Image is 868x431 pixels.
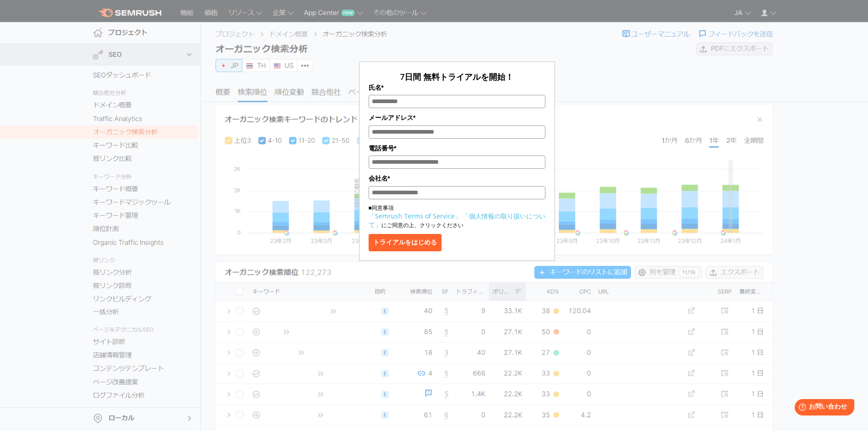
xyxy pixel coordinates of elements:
span: 7日間 無料トライアルを開始！ [400,71,514,82]
iframe: Help widget launcher [787,395,858,421]
button: トライアルをはじめる [369,234,442,251]
label: 電話番号* [369,143,545,153]
a: 「個人情報の取り扱いについて」 [369,212,545,229]
p: ■同意事項 にご同意の上、クリックください [369,204,545,229]
label: メールアドレス* [369,113,545,123]
a: 「Semrush Terms of Service」 [369,212,461,220]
